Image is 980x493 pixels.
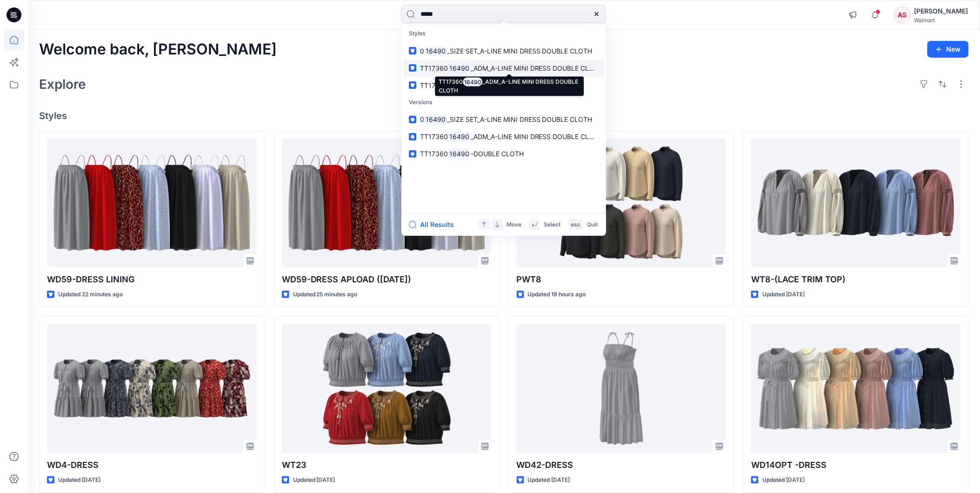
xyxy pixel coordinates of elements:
p: WD42-DRESS [517,459,727,472]
p: WT23 [282,459,492,472]
a: WT8-(LACE TRIM TOP) [751,139,961,267]
p: WT8-(LACE TRIM TOP) [751,273,961,286]
a: 016490_SIZE SET_A-LINE MINI DRESS DOUBLE CLOTH [403,111,604,128]
span: _ADM_A-LINE MINI DRESS DOUBLE CLOTH [471,133,603,140]
span: _SIZE SET_A-LINE MINI DRESS DOUBLE CLOTH [447,115,593,123]
span: -DOUBLE CLOTH [471,150,524,158]
p: Select [544,220,560,230]
p: Styles [403,25,604,42]
a: TT1736016490-DOUBLE CLOTH [403,77,604,94]
h2: Welcome back, [PERSON_NAME] [39,41,277,58]
mark: 16490 [448,63,471,73]
a: TT1736016490-DOUBLE CLOTH [403,145,604,162]
span: 0 [420,115,424,123]
div: AS [894,7,911,23]
p: WD14OPT -DRESS [751,459,961,472]
span: 0 [420,47,424,55]
p: Updated [DATE] [762,475,805,485]
p: Updated [DATE] [58,475,100,485]
a: WD14OPT -DRESS [751,324,961,453]
button: New [927,41,969,58]
p: esc [571,220,580,230]
p: Versions [403,94,604,111]
a: WT23 [282,324,492,453]
a: PWT8 [517,139,727,267]
span: TT17360 [420,81,448,89]
p: Move [507,220,521,230]
a: TT1736016490_ADM_A-LINE MINI DRESS DOUBLE CLOTH [403,60,604,77]
a: TT1736016490_ADM_A-LINE MINI DRESS DOUBLE CLOTH [403,128,604,145]
p: PWT8 [517,273,727,286]
mark: 16490 [448,80,471,91]
button: All Results [409,219,460,230]
p: WD59-DRESS LINING [47,273,257,286]
p: Quit [587,220,598,230]
div: [PERSON_NAME] [914,6,968,17]
span: TT17360 [420,150,448,158]
span: _SIZE SET_A-LINE MINI DRESS DOUBLE CLOTH [447,47,593,55]
a: WD4-DRESS [47,324,257,453]
p: WD4-DRESS [47,459,257,472]
mark: 16490 [448,148,471,159]
p: Updated 22 minutes ago [58,290,123,300]
p: WD59-DRESS APLOAD ([DATE]) [282,273,492,286]
span: TT17360 [420,64,448,72]
p: Updated 25 minutes ago [293,290,358,300]
p: Updated 19 hours ago [528,290,586,300]
mark: 16490 [448,131,471,142]
h2: Explore [39,77,86,92]
p: Updated [DATE] [293,475,335,485]
div: Walmart [914,17,968,24]
span: -DOUBLE CLOTH [471,81,524,89]
mark: 16490 [424,114,447,125]
a: WD59-DRESS APLOAD (06-08-25) [282,139,492,267]
mark: 16490 [424,46,447,56]
p: Updated [DATE] [762,290,805,300]
a: WD42-DRESS [517,324,727,453]
h4: Styles [39,110,969,121]
span: TT17360 [420,133,448,140]
span: _ADM_A-LINE MINI DRESS DOUBLE CLOTH [471,64,603,72]
p: Updated [DATE] [528,475,570,485]
a: WD59-DRESS LINING [47,139,257,267]
a: 016490_SIZE SET_A-LINE MINI DRESS DOUBLE CLOTH [403,42,604,60]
